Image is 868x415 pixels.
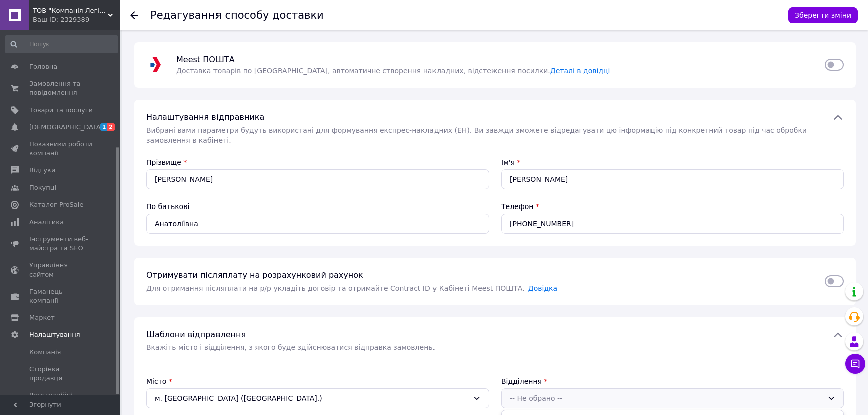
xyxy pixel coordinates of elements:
span: Вкажіть місто і відділення, з якого буде здійснюватися відправка замовлень. [146,343,435,351]
span: Для отримання післяплати на р/р укладіть договір та отримайте Contract ID у Кабінеті Meest ПОШТА. [146,284,525,292]
span: Доставка товарів по [GEOGRAPHIC_DATA], автоматичне створення накладних, відстеження посилки. [176,67,610,75]
span: Каталог ProSale [29,200,83,210]
a: Довідка [528,284,557,292]
span: Налаштування відправника [146,112,264,122]
div: Відділення [501,376,844,386]
a: Деталі в довідці [550,67,610,75]
span: Сторінка продавця [29,365,93,383]
div: Місто [146,376,489,386]
div: Повернутися до списку доставок [130,10,138,20]
span: Компанія [29,348,61,357]
span: Маркет [29,313,55,322]
span: Аналітика [29,218,64,227]
span: Шаблони відправлення [146,330,246,339]
label: Ім'я [501,158,515,166]
span: Показники роботи компанії [29,140,93,158]
span: ТОВ "Компанія Легіон" [33,6,108,15]
input: +380992225533 [501,214,844,234]
span: Meest ПОШТА [176,55,239,64]
span: Покупці [29,183,56,192]
span: Управління сайтом [29,261,93,279]
span: Отримувати післяплату на розрахунковий рахунок [146,270,363,280]
span: Головна [29,62,57,71]
span: Замовлення та повідомлення [29,79,93,97]
input: Пошук [5,35,118,53]
span: Гаманець компанії [29,287,93,305]
label: Телефон [501,202,533,211]
span: Інструменти веб-майстра та SEO [29,235,93,253]
span: Вибрані вами параметри будуть використані для формування експрес-накладних (ЕН). Ви завжди зможет... [146,126,807,144]
button: Зберегти зміни [788,7,858,23]
span: Реєстраційні документи [29,391,93,409]
div: Ваш ID: 2329389 [33,15,120,24]
label: По батькові [146,202,189,211]
span: Налаштування [29,330,80,339]
div: -- Не обрано -- [510,393,823,404]
button: Чат з покупцем [845,354,865,374]
span: Товари та послуги [29,106,93,115]
span: [DEMOGRAPHIC_DATA] [29,123,103,132]
span: 2 [107,123,115,131]
div: Редагування способу доставки [150,10,324,21]
span: 1 [100,123,108,131]
label: Прізвище [146,158,181,166]
span: Відгуки [29,166,55,175]
div: м. [GEOGRAPHIC_DATA] ([GEOGRAPHIC_DATA].) [146,388,489,408]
